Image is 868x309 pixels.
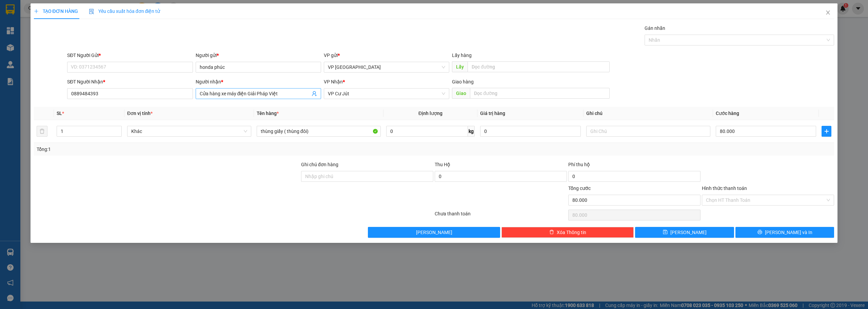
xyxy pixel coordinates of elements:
[79,35,89,42] span: DĐ:
[584,107,713,120] th: Ghi chú
[127,111,153,116] span: Đơn vị tính
[6,30,75,40] div: 0867030590
[6,6,16,14] span: Gửi:
[702,186,747,191] label: Hình thức thanh toán
[825,10,831,15] span: close
[34,8,78,14] span: TẠO ĐƠN HÀNG
[37,146,335,153] div: Tổng: 1
[557,229,586,236] span: Xóa Thông tin
[312,91,317,96] span: user-add
[257,126,381,137] input: VD: Bàn, Ghế
[6,22,75,30] div: [PERSON_NAME]
[549,230,554,235] span: delete
[89,8,160,14] span: Yêu cầu xuất hóa đơn điện tử
[818,3,837,22] button: Close
[822,129,831,134] span: plus
[645,25,665,31] label: Gán nhãn
[568,186,591,191] span: Tổng cước
[716,111,739,116] span: Cước hàng
[757,230,762,235] span: printer
[301,162,338,167] label: Ghi chú đơn hàng
[324,79,343,84] span: VP Nhận
[57,111,62,116] span: SL
[663,230,668,235] span: save
[368,227,500,238] button: [PERSON_NAME]
[452,79,474,84] span: Giao hàng
[79,14,134,22] div: [PERSON_NAME]
[131,126,247,136] span: Khác
[257,111,279,116] span: Tên hàng
[434,210,568,222] div: Chưa thanh toán
[735,227,834,238] button: printer[PERSON_NAME] và In
[452,88,470,99] span: Giao
[328,89,445,99] span: VP Cư Jút
[501,227,634,238] button: deleteXóa Thông tin
[480,111,505,116] span: Giá trị hàng
[416,229,452,236] span: [PERSON_NAME]
[6,6,75,22] div: VP [GEOGRAPHIC_DATA]
[480,126,580,137] input: 0
[568,161,701,171] div: Phí thu hộ
[635,227,734,238] button: save[PERSON_NAME]
[196,78,321,85] div: Người nhận
[79,22,134,32] div: 0867030590
[452,61,468,72] span: Lấy
[89,9,94,14] img: icon
[468,126,475,137] span: kg
[301,171,433,182] input: Ghi chú đơn hàng
[196,52,321,59] div: Người gửi
[79,6,96,14] span: Nhận:
[435,162,450,167] span: Thu Hộ
[34,9,39,14] span: plus
[67,78,193,85] div: SĐT Người Nhận
[452,53,472,58] span: Lấy hàng
[37,126,47,137] button: delete
[822,126,831,137] button: plus
[79,32,126,55] span: 30 nơ trang lơng
[765,229,812,236] span: [PERSON_NAME] và In
[328,62,445,72] span: VP Sài Gòn
[586,126,710,137] input: Ghi Chú
[79,6,134,14] div: VP Cư Jút
[470,88,610,99] input: Dọc đường
[418,111,442,116] span: Định lượng
[67,52,193,59] div: SĐT Người Gửi
[468,61,610,72] input: Dọc đường
[324,52,449,59] div: VP gửi
[670,229,707,236] span: [PERSON_NAME]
